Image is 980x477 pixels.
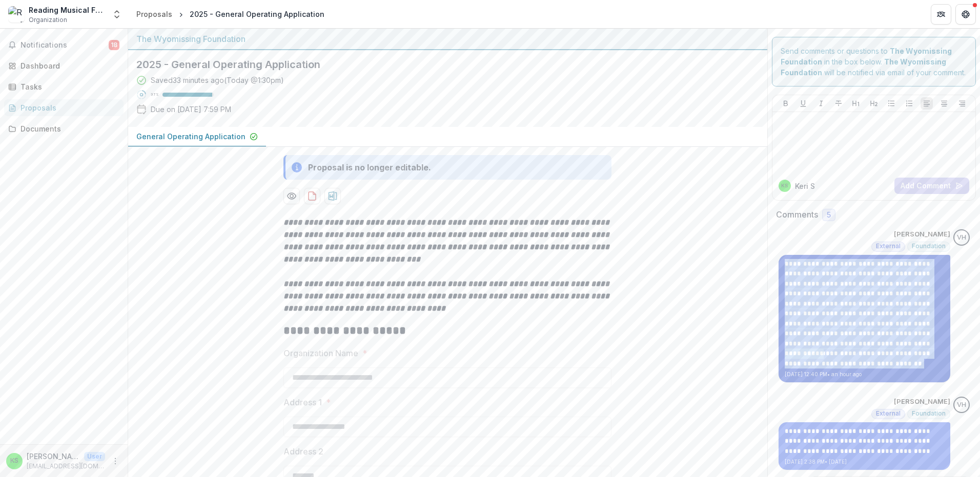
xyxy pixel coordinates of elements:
button: Open entity switcher [110,4,124,25]
span: External [876,410,901,417]
p: [PERSON_NAME] [894,397,950,407]
div: The Wyomissing Foundation [136,33,759,45]
p: [DATE] 12:40 PM • an hour ago [785,371,944,378]
div: Valeri Harteg [957,402,966,408]
button: download-proposal [324,188,341,204]
button: Notifications18 [4,37,124,53]
a: Proposals [132,7,176,21]
button: More [109,455,121,467]
div: Proposal is no longer editable. [308,161,431,174]
div: 2025 - General Operating Application [190,9,324,19]
img: Reading Musical Foundation [8,6,25,23]
span: Notifications [21,41,109,50]
p: Address 2 [283,445,323,458]
button: Partners [931,4,951,25]
div: Send comments or questions to in the box below. will be notified via email of your comment. [772,37,976,86]
button: Align Center [938,97,950,110]
div: Tasks [21,81,115,92]
div: Documents [21,123,115,134]
span: 5 [827,211,831,220]
button: Preview fac628ab-7711-411d-9d92-a0075a2906e5-0.pdf [283,188,300,204]
button: Get Help [955,4,976,25]
p: Keri S [795,181,815,191]
p: General Operating Application [136,131,246,142]
button: Heading 2 [868,97,880,110]
h2: 2025 - General Operating Application [136,58,743,71]
p: Address 1 [283,396,322,408]
div: Proposals [21,102,115,113]
button: Ordered List [903,97,915,110]
div: Saved 33 minutes ago ( Today @ 1:30pm ) [151,75,284,85]
span: Organization [29,15,67,25]
button: Align Right [956,97,968,110]
a: Proposals [4,99,124,116]
span: Foundation [912,410,946,417]
button: download-proposal [304,188,320,204]
p: [PERSON_NAME] [27,451,80,462]
button: Bold [780,97,792,110]
p: [DATE] 2:38 PM • [DATE] [785,458,944,466]
span: 18 [109,40,119,50]
div: Keri Shultz [10,458,18,464]
button: Italicize [815,97,827,110]
button: Align Left [921,97,933,110]
span: Foundation [912,243,946,250]
div: Keri Shultz [781,183,788,188]
h2: Comments [776,210,818,220]
div: Reading Musical Foundation [29,5,106,15]
a: Dashboard [4,57,124,74]
div: Dashboard [21,60,115,71]
p: [PERSON_NAME] [894,229,950,240]
p: [EMAIL_ADDRESS][DOMAIN_NAME] [27,462,105,471]
button: Strike [832,97,845,110]
p: Due on [DATE] 7:59 PM [151,104,231,115]
nav: breadcrumb [132,7,329,21]
p: Organization Name [283,347,358,359]
button: Bullet List [885,97,897,110]
a: Documents [4,120,124,137]
a: Tasks [4,78,124,95]
button: Heading 1 [850,97,862,110]
span: External [876,243,901,250]
p: User [84,452,105,461]
div: Valeri Harteg [957,234,966,241]
p: 97 % [151,91,158,98]
button: Add Comment [894,178,969,194]
div: Proposals [136,9,172,19]
button: Underline [797,97,809,110]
